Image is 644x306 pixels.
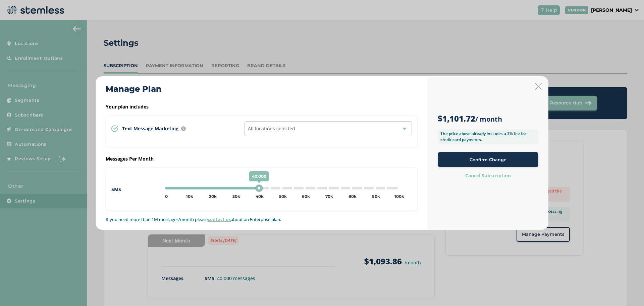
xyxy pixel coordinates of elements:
div: 70k [325,193,333,200]
span: All locations selected [248,125,295,132]
label: The price above already includes a 3% fee for credit card payments. [438,129,538,144]
div: 50k [279,193,287,200]
label: Messages Per Month [106,155,418,162]
a: contact us [208,216,231,222]
label: Your plan includes [106,103,418,110]
iframe: Chat Widget [610,274,644,306]
div: 40k [256,193,264,200]
strong: $1,101.72 [438,113,475,124]
h2: Manage Plan [106,83,162,95]
h3: / month [438,113,538,124]
p: If you need more than 1M messages/month please about an Enterprise plan. [106,216,418,223]
img: icon-info-236977d2.svg [181,126,186,131]
div: 80k [348,193,357,200]
label: Cancel Subscription [465,172,511,179]
div: 90k [372,193,380,200]
div: 60k [302,193,310,200]
div: 10k [186,193,193,200]
div: 0 [165,193,168,200]
span: Text Message Marketing [122,126,178,131]
div: 20k [209,193,217,200]
span: 40,000 [249,171,269,181]
button: Confirm Change [438,152,538,167]
label: SMS [111,186,157,193]
div: 100k [394,193,404,200]
div: 30k [232,193,240,200]
span: Confirm Change [470,157,506,163]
